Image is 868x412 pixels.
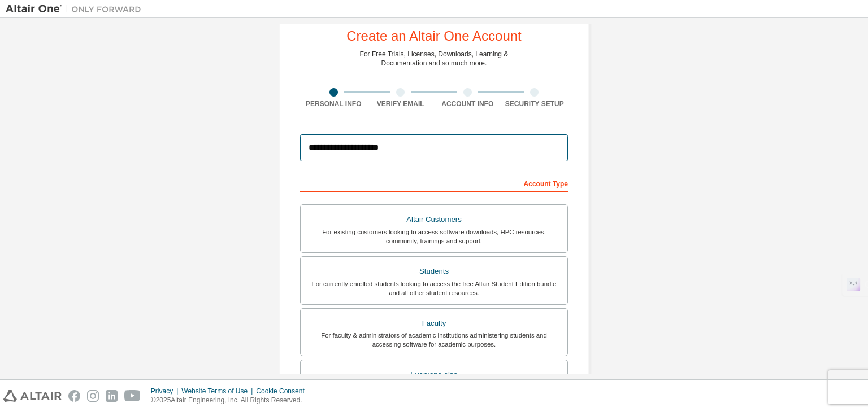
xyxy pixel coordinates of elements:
div: Create an Altair One Account [346,29,522,43]
div: Account Info [434,99,501,108]
div: For existing customers looking to access software downloads, HPC resources, community, trainings ... [307,227,561,246]
img: linkedin.svg [106,390,118,402]
div: Privacy [151,387,181,396]
div: Altair Customers [307,212,561,227]
div: For faculty & administrators of academic institutions administering students and accessing softwa... [307,331,561,349]
div: Security Setup [501,99,568,108]
img: youtube.svg [124,390,141,402]
div: Personal Info [300,99,367,108]
div: Everyone else [307,367,561,383]
div: For currently enrolled students looking to access the free Altair Student Edition bundle and all ... [307,279,561,297]
div: Website Terms of Use [181,387,256,396]
img: altair_logo.svg [3,390,62,402]
div: Cookie Consent [256,387,311,396]
div: Account Type [300,174,568,192]
img: instagram.svg [87,390,99,402]
img: facebook.svg [68,390,80,402]
div: Students [307,264,561,279]
img: Altair One [6,3,147,15]
p: © 2025 Altair Engineering, Inc. All Rights Reserved. [151,396,311,405]
div: Faculty [307,315,561,331]
div: For Free Trials, Licenses, Downloads, Learning & Documentation and so much more. [360,50,509,68]
div: Verify Email [367,99,435,108]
